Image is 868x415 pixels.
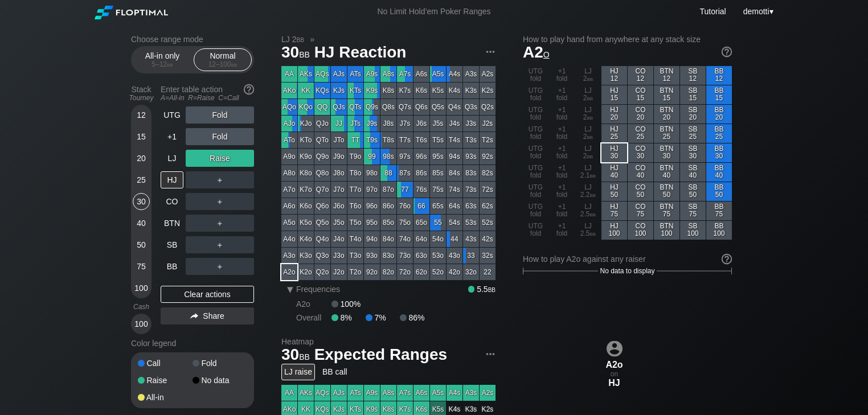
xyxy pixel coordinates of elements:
[190,313,198,319] img: share.864f2f62.svg
[380,116,396,132] div: J8s
[523,105,548,124] div: UTG fold
[549,163,575,182] div: +1 fold
[193,359,247,367] div: Fold
[430,198,446,214] div: 65s
[186,150,254,167] div: Raise
[314,66,330,82] div: AQs
[397,231,413,247] div: 74o
[314,165,330,181] div: Q8o
[447,66,462,82] div: A4s
[126,94,156,102] div: Tourney
[186,236,254,253] div: ＋
[601,105,627,124] div: HJ 20
[654,202,679,220] div: BTN 75
[680,105,706,124] div: SB 20
[397,116,413,132] div: J7s
[161,215,183,232] div: BTN
[133,236,150,253] div: 50
[447,215,462,231] div: 54s
[543,47,550,60] span: o
[281,116,297,132] div: AJo
[654,182,679,201] div: BTN 50
[523,221,548,240] div: UTG fold
[347,83,363,98] div: KTs
[463,215,479,231] div: 53s
[654,221,679,240] div: BTN 100
[167,60,173,68] span: bb
[397,83,413,98] div: K7s
[587,152,593,160] span: bb
[587,94,593,102] span: bb
[480,215,496,231] div: 52s
[480,66,496,82] div: A2s
[447,132,462,148] div: T4s
[413,99,429,115] div: Q6s
[199,60,247,68] div: 12 – 100
[549,143,575,162] div: +1 fold
[523,182,548,201] div: UTG fold
[133,280,150,297] div: 100
[347,116,363,132] div: JTs
[575,66,601,85] div: LJ 2
[601,85,627,104] div: HJ 15
[314,99,330,115] div: QQ
[413,215,429,231] div: 65o
[654,66,679,85] div: BTN 12
[706,163,732,182] div: BB 40
[280,44,312,63] span: 30
[186,193,254,210] div: ＋
[331,215,347,231] div: J5o
[298,215,314,231] div: K5o
[720,46,733,58] img: help.32db89a4.svg
[480,198,496,214] div: 62s
[347,66,363,82] div: ATs
[364,248,380,264] div: 93o
[347,99,363,115] div: QTs
[484,46,497,58] img: ellipsis.fd386fe8.svg
[347,248,363,264] div: T3o
[413,198,429,214] div: 66
[523,35,732,44] h2: How to play hand from anywhere at any stack size
[706,85,732,104] div: BB 15
[364,149,380,165] div: 99
[193,376,247,384] div: No data
[133,315,150,332] div: 100
[549,202,575,220] div: +1 fold
[281,149,297,165] div: A9o
[161,106,183,124] div: UTG
[133,258,150,275] div: 75
[587,113,593,121] span: bb
[575,221,601,240] div: LJ 2.5
[133,215,150,232] div: 40
[331,165,347,181] div: J8o
[136,49,189,71] div: All-in only
[397,248,413,264] div: 73o
[161,94,254,102] div: A=All-in R=Raise C=Call
[447,116,462,132] div: J4s
[186,171,254,188] div: ＋
[601,124,627,143] div: HJ 25
[364,198,380,214] div: 96o
[314,182,330,198] div: Q7o
[161,128,183,145] div: +1
[430,66,446,82] div: A5s
[680,182,706,201] div: SB 50
[413,165,429,181] div: 86s
[430,116,446,132] div: J5s
[347,198,363,214] div: T6o
[380,99,396,115] div: Q8s
[380,198,396,214] div: 86o
[430,231,446,247] div: 54o
[347,231,363,247] div: T4o
[380,132,396,148] div: T8s
[447,231,462,247] div: 44
[380,182,396,198] div: 87o
[430,215,446,231] div: 55
[480,165,496,181] div: 82s
[654,163,679,182] div: BTN 40
[347,149,363,165] div: T9o
[628,66,653,85] div: CO 12
[314,132,330,148] div: QTo
[347,132,363,148] div: TT
[380,149,396,165] div: 98s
